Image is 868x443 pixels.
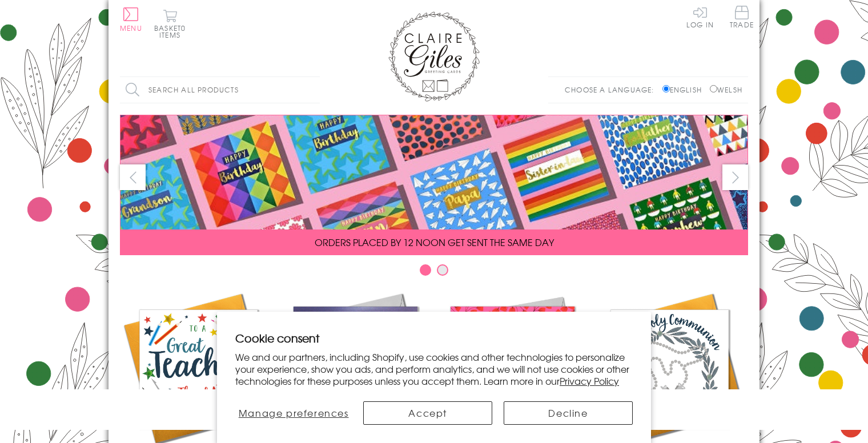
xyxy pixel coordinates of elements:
input: Search all products [120,77,320,103]
span: ORDERS PLACED BY 12 NOON GET SENT THE SAME DAY [315,235,554,249]
button: Basket0 items [154,9,186,38]
span: 0 items [159,23,186,40]
div: Carousel Pagination [120,264,748,281]
p: We and our partners, including Shopify, use cookies and other technologies to personalize your ex... [235,351,633,386]
button: Decline [504,401,633,425]
button: Accept [363,401,492,425]
p: Choose a language: [565,84,660,95]
input: English [662,85,670,92]
a: Trade [730,6,754,30]
span: Menu [120,23,142,33]
button: Manage preferences [235,401,352,425]
button: Carousel Page 2 [437,264,448,276]
img: Claire Giles Greetings Cards [388,11,480,102]
input: Welsh [710,85,717,92]
button: prev [120,164,146,190]
h2: Cookie consent [235,330,633,346]
button: Menu [120,7,142,31]
input: Search [308,77,320,103]
label: English [662,84,708,95]
a: Privacy Policy [560,374,619,388]
span: Manage preferences [239,406,349,420]
button: next [722,164,748,190]
a: Log In [686,6,714,28]
button: Carousel Page 1 (Current Slide) [420,264,431,276]
label: Welsh [710,84,742,95]
span: Trade [730,6,754,28]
